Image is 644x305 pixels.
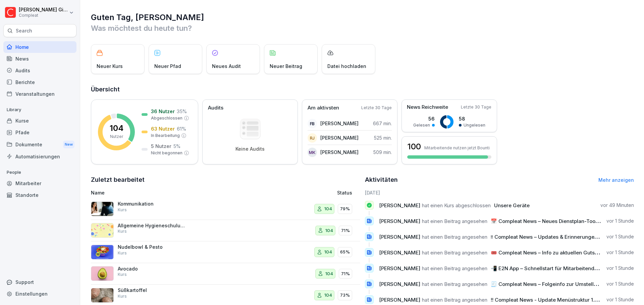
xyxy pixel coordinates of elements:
[235,146,265,152] p: Keine Audits
[63,141,74,148] div: New
[110,134,123,140] p: Nutzer
[422,234,487,240] span: hat einen Beitrag angesehen
[91,288,114,303] img: jy1k08o16o0zrs1fxtuihstn.png
[118,287,185,293] p: Süßkartoffel
[91,245,114,259] img: b8m2m74m6lzhhrps3jyljeyo.png
[118,244,185,250] p: Nudelbowl & Pesto
[373,120,392,127] p: 667 min.
[379,281,420,287] span: [PERSON_NAME]
[308,104,339,112] p: Am aktivsten
[3,189,76,201] a: Standorte
[341,227,350,234] p: 71%
[379,297,420,303] span: [PERSON_NAME]
[379,202,420,209] span: [PERSON_NAME]
[461,104,491,110] p: Letzte 30 Tage
[151,125,175,132] p: 63 Nutzer
[154,63,181,70] p: Neuer Pfad
[3,41,76,53] a: Home
[340,292,350,299] p: 73%
[91,241,360,263] a: Nudelbowl & PestoKurs10465%
[3,104,76,115] p: Library
[374,134,392,141] p: 525 min.
[324,206,332,212] p: 104
[151,108,175,115] p: 36 Nutzer
[308,119,317,128] div: FB
[3,151,76,162] a: Automatisierungen
[177,108,187,115] p: 35 %
[3,177,76,189] a: Mitarbeiter
[91,263,360,285] a: AvocadoKurs10471%
[308,133,317,143] div: RJ
[270,63,302,70] p: Neuer Beitrag
[3,115,76,127] a: Kurse
[151,115,182,121] p: Abgeschlossen
[320,134,359,141] p: [PERSON_NAME]
[91,266,114,281] img: qff56ko8li37c6suyzwm90qt.png
[325,271,333,277] p: 104
[325,227,333,234] p: 104
[3,138,76,151] a: DokumenteNew
[327,63,366,70] p: Datei hochladen
[407,141,421,152] h3: 100
[97,63,123,70] p: Neuer Kurs
[91,198,360,220] a: KommunikationKurs10479%
[606,218,634,224] p: vor 1 Stunde
[464,122,485,128] p: Ungelesen
[422,281,487,287] span: hat einen Beitrag angesehen
[459,115,485,122] p: 58
[598,177,634,183] a: Mehr anzeigen
[3,167,76,178] p: People
[118,201,185,207] p: Kommunikation
[91,12,634,23] h1: Guten Tag, [PERSON_NAME]
[3,65,76,76] a: Audits
[379,234,420,240] span: [PERSON_NAME]
[3,288,76,300] a: Einstellungen
[151,150,182,156] p: Nicht begonnen
[91,85,634,94] h2: Übersicht
[118,293,127,299] p: Kurs
[118,272,127,278] p: Kurs
[91,175,360,184] h2: Zuletzt bearbeitet
[118,207,127,213] p: Kurs
[422,249,487,256] span: hat einen Beitrag angesehen
[361,105,392,111] p: Letzte 30 Tage
[16,27,32,34] p: Search
[118,223,185,229] p: Allgemeine Hygieneschulung (nach LMHV §4)
[212,63,241,70] p: Neues Audit
[600,202,634,209] p: vor 49 Minuten
[91,23,634,33] p: Was möchtest du heute tun?
[606,296,634,303] p: vor 1 Stunde
[324,292,332,299] p: 104
[3,127,76,138] a: Pfade
[320,149,359,156] p: [PERSON_NAME]
[424,145,490,150] p: Mitarbeitende nutzen jetzt Bounti
[173,143,180,150] p: 5 %
[413,115,435,122] p: 56
[365,189,634,196] h6: [DATE]
[3,88,76,100] a: Veranstaltungen
[19,7,68,13] p: [PERSON_NAME] Gimpel
[337,189,352,196] p: Status
[373,149,392,156] p: 509 min.
[177,125,186,132] p: 61 %
[19,13,68,18] p: Compleat
[340,206,350,212] p: 79%
[422,265,487,272] span: hat einen Beitrag angesehen
[118,250,127,256] p: Kurs
[413,122,430,128] p: Gelesen
[3,276,76,288] div: Support
[422,218,487,224] span: hat einen Beitrag angesehen
[91,189,260,196] p: Name
[379,218,420,224] span: [PERSON_NAME]
[3,53,76,65] a: News
[606,265,634,272] p: vor 1 Stunde
[340,249,350,255] p: 65%
[3,138,76,151] div: Dokumente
